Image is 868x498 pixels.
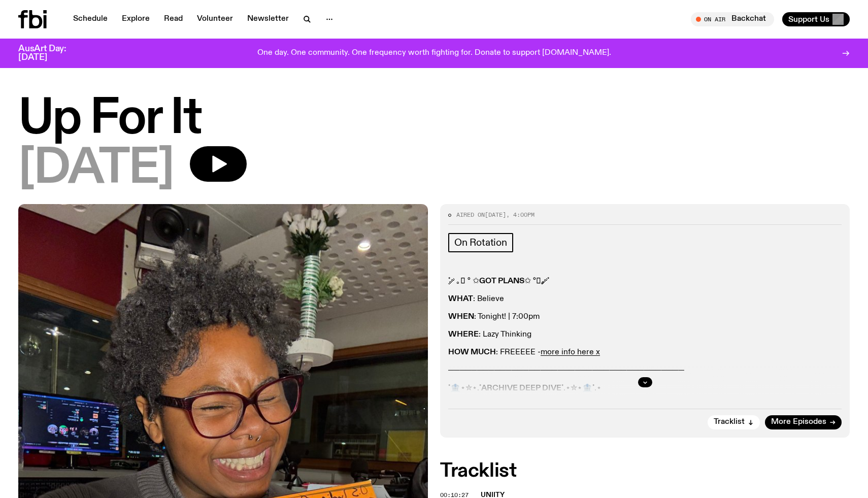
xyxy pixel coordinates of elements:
button: On AirBackchat [691,12,774,26]
h3: AusArt Day: [DATE] [18,45,83,62]
strong: WHEN [448,313,474,321]
span: Aired on [456,211,485,219]
h2: Tracklist [440,462,850,480]
p: : FREEEEE - [448,348,842,357]
strong: GOT PLANS [479,277,524,285]
span: [DATE] [18,146,174,192]
strong: WHERE [448,330,479,339]
strong: WHAT [448,295,473,303]
p: ˚ ༘ ｡𖦹 ° ✩ ✩ °𖦹｡ ༘˚ [448,277,842,286]
a: On Rotation [448,233,513,252]
span: More Episodes [771,418,826,426]
span: On Rotation [454,237,507,248]
p: : Believe [448,294,842,304]
a: Read [158,12,189,26]
span: , 4:00pm [506,211,535,219]
button: Support Us [782,12,850,26]
strong: HOW MUCH [448,348,496,356]
span: Support Us [788,15,829,24]
a: more info here x [541,348,600,356]
a: Schedule [67,12,114,26]
a: More Episodes [765,415,842,429]
a: Newsletter [241,12,295,26]
p: : Tonight! | 7:00pm [448,312,842,322]
button: 00:10:27 [440,492,469,498]
p: One day. One community. One frequency worth fighting for. Donate to support [DOMAIN_NAME]. [257,49,611,58]
span: Tracklist [714,418,745,426]
a: Volunteer [191,12,239,26]
span: [DATE] [485,211,506,219]
a: Explore [116,12,156,26]
h1: Up For It [18,96,850,142]
p: : Lazy Thinking [448,330,842,340]
button: Tracklist [708,415,760,429]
